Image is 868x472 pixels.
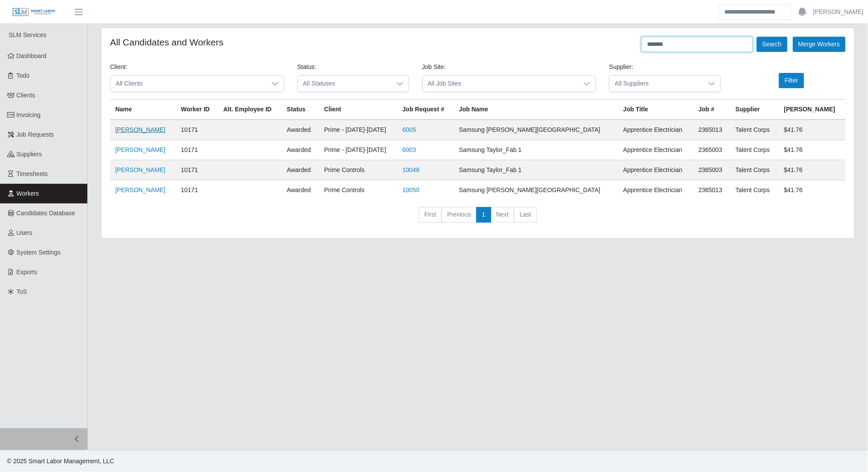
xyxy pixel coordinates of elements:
span: Timesheets [17,170,48,177]
th: Job Title [618,100,693,120]
td: 2365003 [693,160,730,180]
td: awarded [282,140,319,160]
span: Candidates Database [17,210,76,217]
td: 10171 [176,160,218,180]
td: Prime - [DATE]-[DATE] [319,140,397,160]
span: ToS [17,288,27,295]
span: Todo [17,72,30,79]
th: [PERSON_NAME] [779,100,846,120]
td: 10171 [176,120,218,140]
th: Job # [693,100,730,120]
th: Alt. Employee ID [218,100,282,120]
button: Merge Workers [793,37,846,52]
button: Search [757,37,787,52]
a: 10050 [403,186,420,193]
img: SLM Logo [12,7,56,17]
a: 6003 [403,146,416,153]
span: Suppliers [17,151,42,158]
th: Name [110,100,176,120]
td: $41.76 [779,180,846,200]
a: 10048 [403,166,420,173]
a: 1 [476,207,491,223]
span: Exports [17,269,37,276]
td: Talent Corps [730,140,779,160]
td: $41.76 [779,120,846,140]
td: Samsung Taylor_Fab 1 [454,160,618,180]
td: Prime Controls [319,180,397,200]
a: [PERSON_NAME] [115,186,165,193]
td: $41.76 [779,140,846,160]
a: [PERSON_NAME] [115,166,165,173]
td: 2365013 [693,180,730,200]
td: Talent Corps [730,160,779,180]
td: $41.76 [779,160,846,180]
span: Clients [17,92,35,99]
span: All Job Sites [423,76,579,92]
td: Prime Controls [319,160,397,180]
td: awarded [282,180,319,200]
h4: All Candidates and Workers [110,37,224,48]
th: Supplier [730,100,779,120]
span: All Suppliers [610,76,703,92]
span: © 2025 Smart Labor Management, LLC [7,458,114,465]
label: Client: [110,62,127,72]
span: All Statuses [298,76,391,92]
label: Job Site: [422,62,446,72]
th: Client [319,100,397,120]
td: Apprentice Electrician [618,140,693,160]
td: Samsung [PERSON_NAME][GEOGRAPHIC_DATA] [454,180,618,200]
input: Search [719,4,792,20]
span: SLM Services [9,31,46,38]
td: 2365003 [693,140,730,160]
td: awarded [282,120,319,140]
td: Apprentice Electrician [618,160,693,180]
td: 10171 [176,180,218,200]
th: Job Request # [397,100,454,120]
th: Worker ID [176,100,218,120]
span: System Settings [17,249,61,256]
td: Talent Corps [730,120,779,140]
span: All Clients [110,76,266,92]
td: Samsung [PERSON_NAME][GEOGRAPHIC_DATA] [454,120,618,140]
th: Job Name [454,100,618,120]
span: Invoicing [17,111,41,118]
nav: pagination [110,207,846,230]
td: 2365013 [693,120,730,140]
td: Apprentice Electrician [618,120,693,140]
span: Users [17,229,33,236]
td: awarded [282,160,319,180]
a: [PERSON_NAME] [115,126,165,133]
a: 6005 [403,126,416,133]
td: 10171 [176,140,218,160]
button: Filter [779,73,804,88]
td: Samsung Taylor_Fab 1 [454,140,618,160]
span: Workers [17,190,39,197]
td: Talent Corps [730,180,779,200]
td: Prime - [DATE]-[DATE] [319,120,397,140]
span: Dashboard [17,52,47,59]
a: [PERSON_NAME] [115,146,165,153]
label: Status: [297,62,317,72]
td: Apprentice Electrician [618,180,693,200]
th: Status [282,100,319,120]
span: Job Requests [17,131,54,138]
a: [PERSON_NAME] [813,7,864,17]
label: Supplier: [609,62,633,72]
